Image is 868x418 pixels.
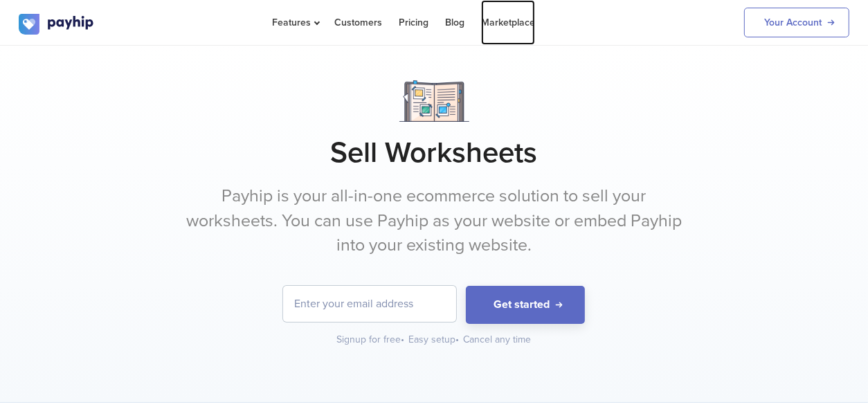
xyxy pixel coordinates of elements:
img: logo.svg [19,14,95,35]
a: Your Account [744,8,849,37]
input: Enter your email address [283,286,456,322]
span: • [456,334,460,345]
p: Payhip is your all-in-one ecommerce solution to sell your worksheets. You can use Payhip as your ... [174,184,694,258]
div: Easy setup [409,333,461,347]
button: Get started [466,286,585,324]
div: Cancel any time [464,333,532,347]
img: Notebook.png [399,80,469,122]
span: • [401,334,405,345]
span: Features [272,17,318,28]
h1: Sell Worksheets [19,136,849,170]
div: Signup for free [337,333,406,347]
